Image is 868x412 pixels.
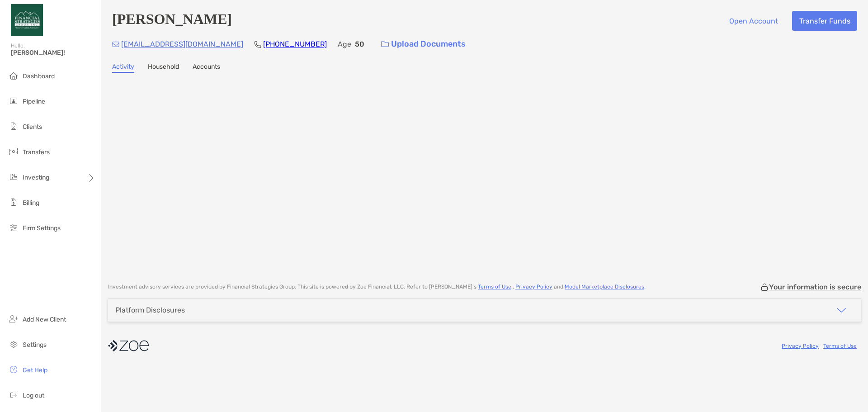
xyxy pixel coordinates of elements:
[792,11,857,31] button: Transfer Funds
[769,283,861,291] p: Your information is secure
[8,389,19,400] img: logout icon
[8,121,19,132] img: clients icon
[8,171,19,182] img: investing icon
[108,284,646,290] p: Investment advisory services are provided by Financial Strategies Group . This site is powered by...
[11,4,43,36] img: Zoe Logo
[112,11,232,31] h4: [PERSON_NAME]
[8,146,19,157] img: transfers icon
[515,284,552,290] a: Privacy Policy
[722,11,785,31] button: Open Account
[823,343,857,349] a: Terms of Use
[8,197,19,208] img: billing icon
[478,284,511,290] a: Terms of Use
[11,49,95,57] span: [PERSON_NAME]!
[112,42,119,47] img: Email Icon
[338,38,351,50] p: Age
[254,41,261,48] img: Phone Icon
[23,123,42,131] span: Clients
[23,98,45,105] span: Pipeline
[193,63,220,73] a: Accounts
[115,306,185,314] div: Platform Disclosures
[23,316,66,323] span: Add New Client
[8,364,19,375] img: get-help icon
[23,174,49,181] span: Investing
[23,366,47,374] span: Get Help
[565,284,644,290] a: Model Marketplace Disclosures
[836,305,847,316] img: icon arrow
[8,70,19,81] img: dashboard icon
[8,95,19,106] img: pipeline icon
[121,38,243,50] p: [EMAIL_ADDRESS][DOMAIN_NAME]
[23,148,50,156] span: Transfers
[8,222,19,233] img: firm-settings icon
[8,339,19,350] img: settings icon
[782,343,819,349] a: Privacy Policy
[355,38,364,50] p: 50
[23,341,47,349] span: Settings
[8,313,19,324] img: add_new_client icon
[23,224,61,232] span: Firm Settings
[148,63,179,73] a: Household
[381,41,389,47] img: button icon
[23,72,55,80] span: Dashboard
[23,199,39,207] span: Billing
[23,392,44,399] span: Log out
[108,336,149,356] img: company logo
[112,63,134,73] a: Activity
[263,40,327,48] a: [PHONE_NUMBER]
[375,34,472,54] a: Upload Documents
